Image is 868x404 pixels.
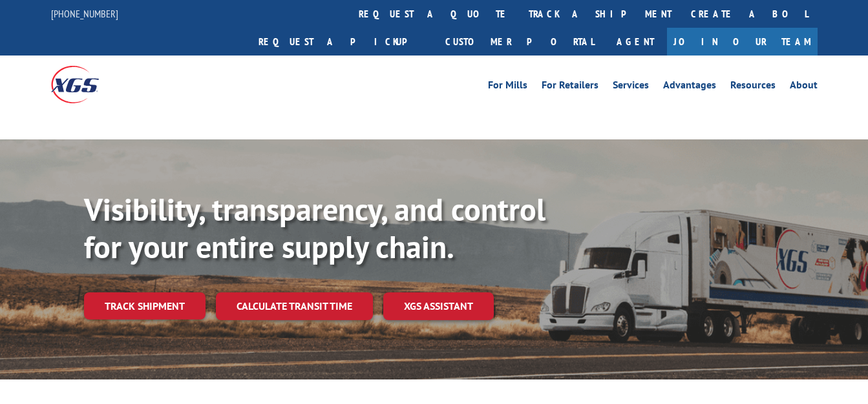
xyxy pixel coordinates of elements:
a: Track shipment [84,292,206,319]
a: Services [613,80,649,94]
a: Agent [604,28,667,56]
a: Join Our Team [667,28,818,56]
a: XGS ASSISTANT [383,292,494,320]
a: For Mills [488,80,527,94]
a: Advantages [663,80,716,94]
b: Visibility, transparency, and control for your entire supply chain. [84,189,545,267]
a: About [790,80,818,94]
a: Resources [730,80,776,94]
a: Customer Portal [436,28,604,56]
a: Request a pickup [249,28,436,56]
a: [PHONE_NUMBER] [51,7,118,20]
a: Calculate transit time [216,292,373,320]
a: For Retailers [542,80,598,94]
